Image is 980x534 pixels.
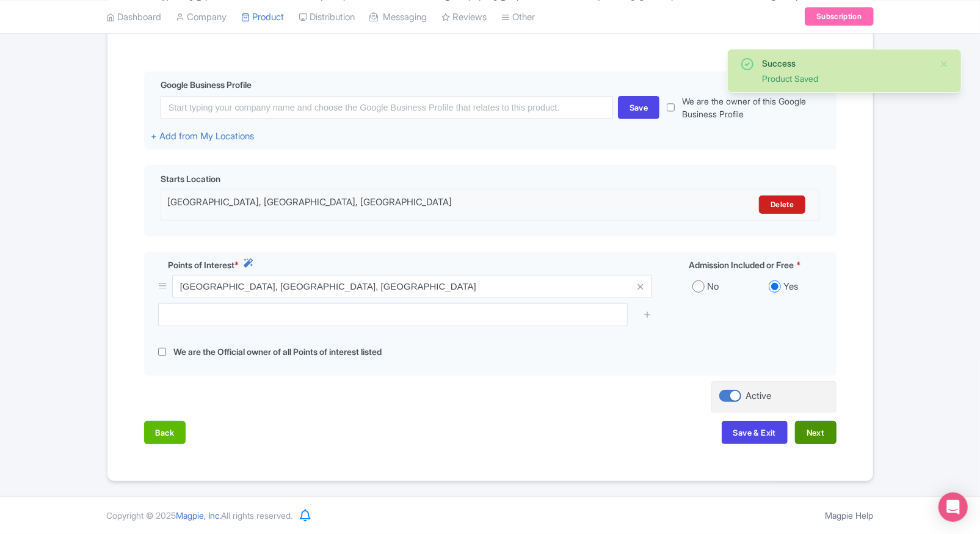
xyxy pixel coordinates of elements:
[161,96,613,119] input: Start typing your company name and choose the Google Business Profile that relates to this product.
[707,280,719,294] label: No
[938,492,968,522] div: Open Intercom Messenger
[939,57,949,71] button: Close
[805,7,873,26] a: Subscription
[176,510,222,521] span: Magpie, Inc.
[161,78,252,91] span: Google Business Profile
[795,421,837,444] button: Next
[173,345,382,359] label: We are the Official owner of all Points of interest listed
[783,280,798,294] label: Yes
[746,389,772,403] div: Active
[168,258,234,271] span: Points of Interest
[762,72,929,85] div: Product Saved
[722,421,788,444] button: Save & Exit
[161,172,220,185] span: Starts Location
[167,196,652,214] div: [GEOGRAPHIC_DATA], [GEOGRAPHIC_DATA], [GEOGRAPHIC_DATA]
[618,96,660,119] div: Save
[144,421,186,444] button: Back
[689,258,794,271] span: Admission Included or Free
[151,130,254,142] a: + Add from My Locations
[100,509,300,522] div: Copyright © 2025 All rights reserved.
[759,196,805,214] a: Delete
[826,510,874,521] a: Magpie Help
[682,95,829,120] label: We are the owner of this Google Business Profile
[762,57,929,70] div: Success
